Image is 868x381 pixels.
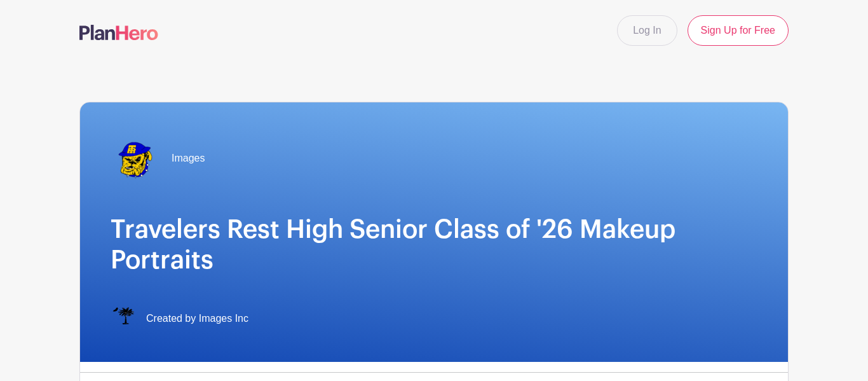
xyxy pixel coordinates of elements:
[79,25,158,40] img: logo-507f7623f17ff9eddc593b1ce0a138ce2505c220e1c5a4e2b4648c50719b7d32.svg
[688,15,789,46] a: Sign Up for Free
[617,15,677,46] a: Log In
[111,214,757,275] h1: Travelers Rest High Senior Class of '26 Makeup Portraits
[146,311,248,326] span: Created by Images Inc
[111,306,136,331] img: IMAGES%20logo%20transparenT%20PNG%20s.png
[172,151,205,166] span: Images
[111,133,161,184] img: trhs%20transp..png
